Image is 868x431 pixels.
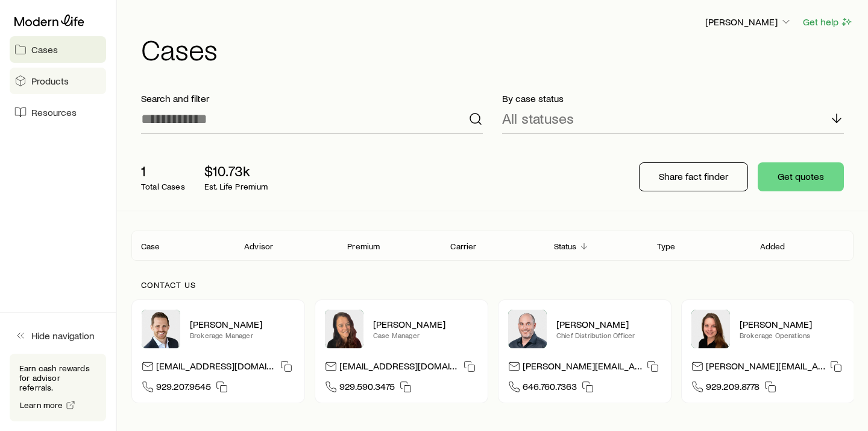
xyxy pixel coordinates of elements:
[556,318,661,330] p: [PERSON_NAME]
[31,106,77,118] span: Resources
[141,182,185,191] p: Total Cases
[802,15,854,29] button: Get help
[20,401,63,409] span: Learn more
[19,363,96,392] p: Earn cash rewards for advisor referrals.
[156,360,275,376] p: [EMAIL_ADDRESS][DOMAIN_NAME]
[10,322,106,349] button: Hide navigation
[659,170,728,182] p: Share fact finder
[347,241,380,251] p: Premium
[502,110,574,127] p: All statuses
[639,162,748,191] button: Share fact finder
[706,360,825,376] p: [PERSON_NAME][EMAIL_ADDRESS][DOMAIN_NAME]
[508,310,547,348] img: Dan Pierson
[244,241,273,251] p: Advisor
[450,241,476,251] p: Carrier
[760,241,785,251] p: Added
[502,92,844,104] p: By case status
[691,310,730,348] img: Ellen Wall
[141,34,854,63] h1: Cases
[554,241,577,251] p: Status
[325,310,363,348] img: Abby McGuigan
[740,330,844,340] p: Brokerage Operations
[141,92,483,104] p: Search and filter
[31,43,58,56] span: Cases
[758,162,844,191] button: Get quotes
[373,330,478,340] p: Case Manager
[339,360,459,376] p: [EMAIL_ADDRESS][DOMAIN_NAME]
[10,68,106,94] a: Products
[131,231,854,261] div: Client cases
[190,318,295,330] p: [PERSON_NAME]
[31,75,69,87] span: Products
[740,318,844,330] p: [PERSON_NAME]
[141,280,844,290] p: Contact us
[190,330,295,340] p: Brokerage Manager
[10,36,106,63] a: Cases
[556,330,661,340] p: Chief Distribution Officer
[523,360,642,376] p: [PERSON_NAME][EMAIL_ADDRESS][DOMAIN_NAME]
[142,310,180,348] img: Nick Weiler
[31,330,95,342] span: Hide navigation
[156,380,211,397] span: 929.207.9545
[141,241,160,251] p: Case
[204,182,268,191] p: Est. Life Premium
[706,380,759,397] span: 929.209.8778
[10,354,106,421] div: Earn cash rewards for advisor referrals.Learn more
[204,162,268,179] p: $10.73k
[523,380,577,397] span: 646.760.7363
[705,15,793,30] button: [PERSON_NAME]
[373,318,478,330] p: [PERSON_NAME]
[141,162,185,179] p: 1
[10,99,106,126] a: Resources
[705,16,792,28] p: [PERSON_NAME]
[339,380,395,397] span: 929.590.3475
[657,241,676,251] p: Type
